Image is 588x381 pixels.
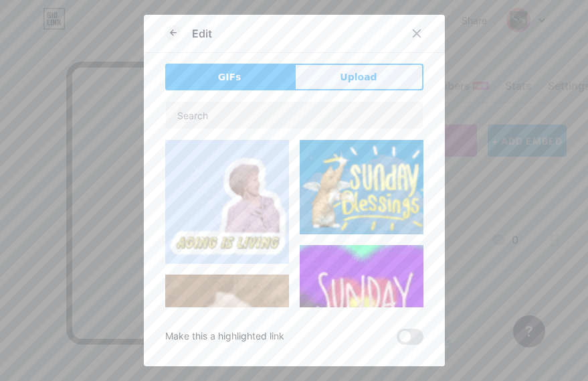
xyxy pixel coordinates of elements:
div: Make this a highlighted link [165,329,284,345]
button: GIFs [165,64,294,90]
input: Search [166,102,423,129]
img: Gihpy [300,140,423,234]
span: Upload [340,70,377,84]
button: Upload [294,64,423,90]
img: Gihpy [165,140,289,264]
span: GIFs [218,70,241,84]
img: Gihpy [300,245,423,369]
div: Edit [192,25,212,42]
